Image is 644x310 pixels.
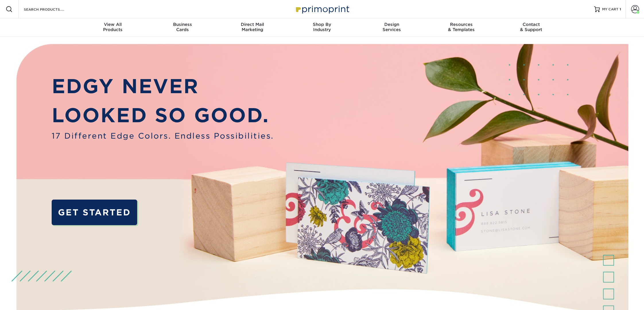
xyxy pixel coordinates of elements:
div: Cards [148,22,218,32]
p: EDGY NEVER [52,72,274,101]
input: SEARCH PRODUCTS..... [23,6,79,13]
span: MY CART [602,7,618,12]
span: Design [357,22,426,27]
span: Contact [496,22,566,27]
span: View All [78,22,148,27]
a: Resources& Templates [426,18,496,37]
a: View AllProducts [78,18,148,37]
span: Shop By [287,22,357,27]
a: DesignServices [357,18,426,37]
div: Products [78,22,148,32]
span: 17 Different Edge Colors. Endless Possibilities. [52,130,274,141]
a: GET STARTED [52,200,137,225]
img: Primoprint [293,3,351,15]
div: & Support [496,22,566,32]
div: Marketing [218,22,287,32]
a: BusinessCards [148,18,218,37]
span: Direct Mail [218,22,287,27]
p: LOOKED SO GOOD. [52,101,274,130]
span: 1 [620,7,621,11]
a: Shop ByIndustry [287,18,357,37]
div: Services [357,22,426,32]
div: Industry [287,22,357,32]
a: Direct MailMarketing [218,18,287,37]
a: Contact& Support [496,18,566,37]
span: Business [148,22,218,27]
span: Resources [426,22,496,27]
div: & Templates [426,22,496,32]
